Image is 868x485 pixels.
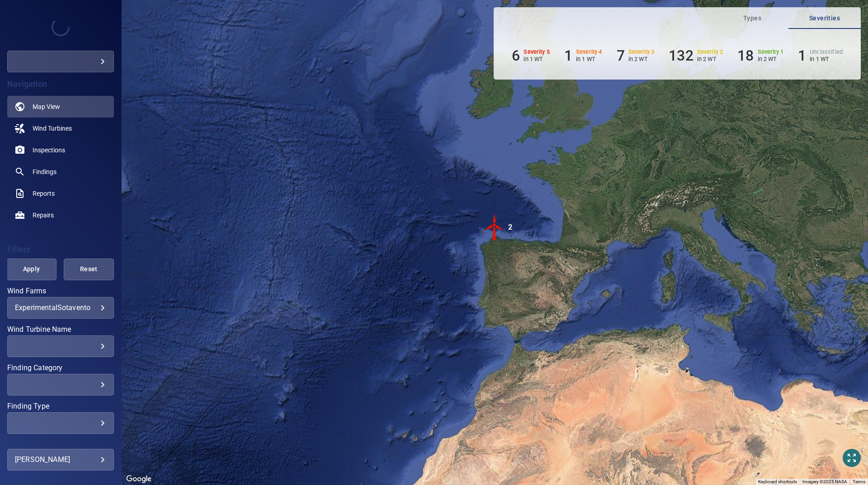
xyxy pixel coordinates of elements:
[798,47,843,64] li: Severity Unclassified
[524,56,550,62] p: in 1 WT
[7,374,114,396] div: Finding Category
[669,47,723,64] li: Severity 2
[722,13,783,24] span: Types
[697,49,723,55] h6: Severity 2
[15,303,106,312] div: ExperimentalSotavento
[758,49,784,55] h6: Severity 1
[564,47,572,64] h6: 1
[697,56,723,62] p: in 2 WT
[33,102,60,111] span: Map View
[758,479,797,485] button: Keyboard shortcuts
[6,259,57,280] button: Apply
[481,214,508,241] img: windFarmIconCat5.svg
[810,56,843,62] p: in 1 WT
[802,479,847,484] span: Imagery ©2025 NASA
[7,287,114,295] label: Wind Farms
[33,167,57,176] span: Findings
[576,56,602,62] p: in 1 WT
[7,412,114,434] div: Finding Type
[512,47,550,64] li: Severity 5
[758,56,784,62] p: in 2 WT
[33,124,72,133] span: Wind Turbines
[124,473,154,485] a: Open this area in Google Maps (opens a new window)
[7,80,114,89] h4: Navigation
[524,49,550,55] h6: Severity 5
[628,49,655,55] h6: Severity 3
[7,364,114,372] label: Finding Category
[7,96,114,118] a: map active
[737,47,754,64] h6: 18
[33,211,54,220] span: Repairs
[7,51,114,72] div: demo
[564,47,602,64] li: Severity 4
[7,204,114,226] a: repairs noActive
[75,264,103,275] span: Reset
[798,47,806,64] h6: 1
[7,326,114,333] label: Wind Turbine Name
[7,403,114,410] label: Finding Type
[628,56,655,62] p: in 2 WT
[7,118,114,139] a: windturbines noActive
[64,259,114,280] button: Reset
[576,49,602,55] h6: Severity 4
[124,473,154,485] img: Google
[7,297,114,319] div: Wind Farms
[512,47,520,64] h6: 6
[617,47,625,64] h6: 7
[853,479,865,484] a: Terms (opens in new tab)
[617,47,655,64] li: Severity 3
[481,214,508,242] gmp-advanced-marker: 2
[508,214,512,241] div: 2
[669,47,693,64] h6: 132
[737,47,783,64] li: Severity 1
[33,146,65,155] span: Inspections
[15,452,106,467] div: [PERSON_NAME]
[7,161,114,183] a: findings noActive
[7,139,114,161] a: inspections noActive
[7,245,114,254] h4: Filters
[7,335,114,357] div: Wind Turbine Name
[18,264,45,275] span: Apply
[794,13,855,24] span: Severities
[810,49,843,55] h6: Unclassified
[33,189,55,198] span: Reports
[7,183,114,204] a: reports noActive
